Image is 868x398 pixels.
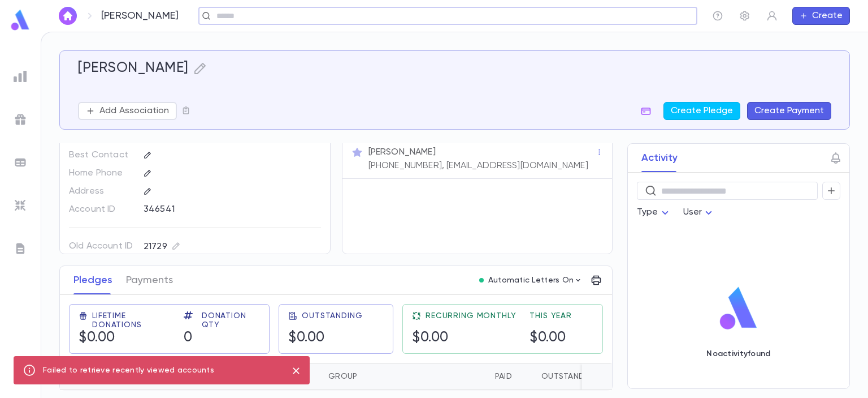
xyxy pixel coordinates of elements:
[73,266,112,294] button: Pledges
[288,329,325,346] h5: $0.00
[683,202,716,224] div: User
[14,199,27,212] img: imports_grey.530a8a0e642e233f2baf0ef88e8c9fcb.svg
[61,11,75,20] img: home_white.a664292cf8c1dea59945f0da9f25487c.svg
[706,349,770,358] p: No activity found
[126,266,173,294] button: Payments
[715,286,762,331] img: logo
[79,329,115,346] h5: $0.00
[541,363,597,390] div: Outstanding
[92,311,170,329] span: Lifetime Donations
[663,102,740,120] button: Create Pledge
[14,156,27,169] img: batches_grey.339ca447c9d9533ef1741baa751efc33.svg
[43,360,214,381] div: Failed to retrieve recently viewed accounts
[747,102,831,120] button: Create Payment
[302,311,362,320] span: Outstanding
[101,10,179,22] p: [PERSON_NAME]
[69,164,134,182] p: Home Phone
[407,363,518,390] div: Paid
[368,160,588,172] p: [PHONE_NUMBER], [EMAIL_ADDRESS][DOMAIN_NAME]
[69,146,134,164] p: Best Contact
[78,102,177,120] button: Add Association
[9,9,32,31] img: logo
[518,363,602,390] div: Outstanding
[14,242,27,255] img: letters_grey.7941b92b52307dd3b8a917253454ce1c.svg
[69,182,134,200] p: Address
[475,272,588,288] button: Automatic Letters On
[69,237,134,255] p: Old Account ID
[637,202,672,224] div: Type
[323,363,407,390] div: Group
[78,60,189,77] h5: [PERSON_NAME]
[144,200,284,217] div: 346541
[368,147,436,158] p: [PERSON_NAME]
[184,329,193,346] h5: 0
[641,144,678,172] button: Activity
[144,239,180,254] div: 21729
[426,311,516,320] span: Recurring Monthly
[69,200,134,219] p: Account ID
[14,70,27,83] img: reports_grey.c525e4749d1bce6a11f5fe2a8de1b229.svg
[357,367,375,386] button: Sort
[637,208,658,217] span: Type
[287,362,305,380] button: close
[328,363,357,390] div: Group
[523,367,541,386] button: Sort
[792,7,850,25] button: Create
[488,276,574,285] p: Automatic Letters On
[202,311,260,329] span: Donation Qty
[14,113,27,126] img: campaigns_grey.99e729a5f7ee94e3726e6486bddda8f1.svg
[683,208,702,217] span: User
[495,363,512,390] div: Paid
[530,329,566,346] h5: $0.00
[99,105,169,117] p: Add Association
[412,329,449,346] h5: $0.00
[530,311,572,320] span: This Year
[477,367,495,386] button: Sort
